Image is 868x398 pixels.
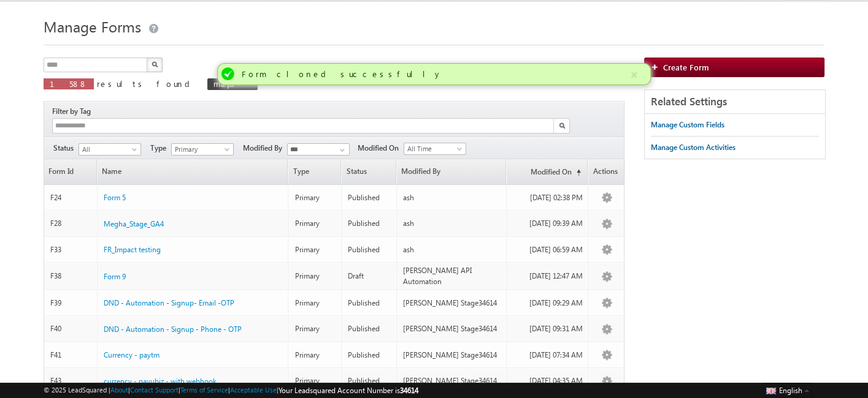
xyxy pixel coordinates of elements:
div: [PERSON_NAME] Stage34614 [403,375,501,386]
div: [PERSON_NAME] Stage34614 [403,323,501,334]
a: All [79,143,141,156]
span: Type [288,159,340,184]
div: [DATE] 12:47 AM [513,271,582,282]
div: Filter by Tag [52,105,95,118]
span: Create Form [663,62,709,72]
a: Modified By [397,159,506,184]
a: All Time [404,143,466,155]
div: F24 [50,192,91,203]
span: Primary [172,144,230,155]
div: Manage Custom Activities [651,142,735,153]
div: F33 [50,244,91,255]
div: [DATE] 06:59 AM [513,244,582,255]
div: Published [348,350,391,361]
div: Published [348,218,391,229]
a: FR_Impact testing [104,244,161,255]
div: Primary [294,218,336,229]
span: Manage Forms [44,17,141,36]
div: Published [348,323,391,334]
div: [DATE] 09:29 AM [513,298,582,309]
div: ash [403,218,501,229]
div: Primary [294,271,336,282]
div: Draft [348,271,391,282]
a: Manage Custom Fields [651,114,724,136]
div: [DATE] 09:31 AM [513,323,582,334]
span: All [79,144,137,155]
div: ash [403,244,501,255]
a: Name [98,159,288,184]
div: [DATE] 02:38 PM [513,192,582,203]
span: Modified By [243,143,287,154]
span: currency - payubiz - with webhook [104,377,217,386]
div: [DATE] 07:34 AM [513,350,582,361]
span: Status [53,143,79,154]
span: results found [97,78,194,89]
a: Acceptable Use [230,386,277,394]
a: Form Id [44,159,96,184]
a: About [110,386,128,394]
span: © 2025 LeadSquared | | | | | [44,385,418,396]
a: Show All Items [333,144,348,156]
span: Status [342,159,396,184]
span: Megha_Stage_GA4 [104,219,164,228]
button: English [763,383,812,397]
a: DND - Automation - Signup - Phone - OTP [104,324,242,335]
div: Form cloned successfully [242,69,629,80]
span: FR_Impact testing [104,245,161,254]
div: [DATE] 04:35 AM [513,375,582,386]
a: currency - payubiz - with webhook [104,376,217,387]
div: Published [348,192,391,203]
span: Form 5 [104,193,126,202]
div: F39 [50,298,91,309]
span: 34614 [400,386,418,395]
a: Form 9 [104,271,126,282]
div: Primary [294,323,336,334]
div: Primary [294,350,336,361]
a: Manage Custom Activities [651,137,735,159]
div: F43 [50,375,91,386]
span: maps [213,78,239,89]
div: Related Settings [645,90,825,114]
div: Published [348,298,391,309]
span: Actions [588,159,623,184]
div: F41 [50,350,91,361]
div: Primary [294,298,336,309]
div: F40 [50,323,91,334]
span: Modified On [358,143,404,154]
div: Published [348,244,391,255]
div: Published [348,375,391,386]
span: 1588 [50,78,88,89]
div: [PERSON_NAME] API Automation [403,265,501,287]
a: Primary [171,143,234,156]
a: DND - Automation - Signup- Email -OTP [104,298,234,309]
div: Primary [294,192,336,203]
a: Form 5 [104,192,126,203]
a: Currency - paytm [104,350,159,361]
div: ash [403,192,501,203]
a: Modified On(sorted ascending) [507,159,587,184]
div: Manage Custom Fields [651,119,724,130]
div: F38 [50,271,91,282]
img: add_icon.png [651,63,663,70]
span: DND - Automation - Signup - Phone - OTP [104,325,242,334]
a: Megha_Stage_GA4 [104,219,164,230]
div: Primary [294,244,336,255]
div: [PERSON_NAME] Stage34614 [403,298,501,309]
span: English [779,386,802,395]
span: DND - Automation - Signup- Email -OTP [104,298,234,307]
a: Terms of Service [180,386,228,394]
a: Contact Support [130,386,179,394]
span: Type [150,143,171,154]
span: Your Leadsquared Account Number is [278,386,418,395]
span: Currency - paytm [104,350,159,359]
div: Primary [294,375,336,386]
img: Search [152,61,158,67]
div: [DATE] 09:39 AM [513,218,582,229]
div: [PERSON_NAME] Stage34614 [403,350,501,361]
div: F28 [50,218,91,229]
img: Search [559,122,565,129]
span: (sorted ascending) [571,168,581,178]
span: Form 9 [104,272,126,281]
span: All Time [404,143,463,154]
